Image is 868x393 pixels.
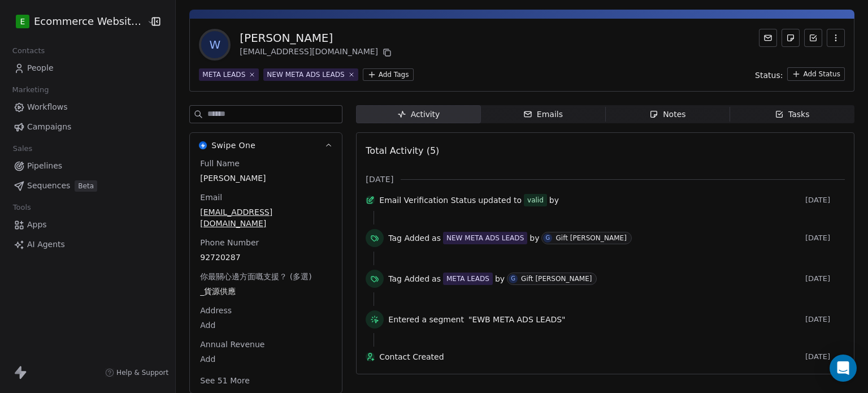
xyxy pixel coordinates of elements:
span: Tag Added [388,273,429,284]
span: E [20,16,25,27]
button: Add Tags [363,68,414,81]
span: Phone Number [198,237,261,248]
span: Contacts [7,42,50,59]
div: Emails [523,109,563,120]
a: Campaigns [9,118,166,136]
span: 92720287 [200,252,332,263]
span: Pipelines [27,160,62,172]
span: Address [198,305,234,316]
div: META LEADS [202,70,245,80]
a: AI Agents [9,235,166,254]
span: Add [200,353,332,365]
span: [DATE] [805,234,845,243]
span: [DATE] [366,174,393,185]
span: Beta [75,180,97,192]
span: Apps [27,219,47,231]
span: Total Activity (5) [366,145,439,156]
span: Add [200,319,332,331]
span: 你最關心邊方面嘅支援？ (多選) [198,271,314,282]
span: [EMAIL_ADDRESS][DOMAIN_NAME] [200,206,332,229]
a: Pipelines [9,157,166,175]
span: [DATE] [805,352,845,361]
span: Full Name [198,158,242,169]
div: Notes [649,109,685,120]
span: by [530,232,539,244]
span: by [495,273,505,284]
span: Ecommerce Website Builder [34,14,144,29]
span: [DATE] [805,196,845,205]
div: Gift [PERSON_NAME] [521,275,592,283]
span: Workflows [27,101,68,113]
div: Swipe OneSwipe One [190,158,342,393]
span: Sales [8,140,37,157]
div: [EMAIL_ADDRESS][DOMAIN_NAME] [240,46,394,59]
span: _貨源供應 [200,286,332,297]
span: "EWB META ADS LEADS" [468,314,566,325]
span: [DATE] [805,315,845,324]
a: Apps [9,215,166,234]
span: Swipe One [211,140,255,151]
a: People [9,59,166,77]
button: Swipe OneSwipe One [190,133,342,158]
div: Gift [PERSON_NAME] [555,234,626,242]
div: [PERSON_NAME] [240,30,394,46]
span: by [549,195,559,206]
span: People [27,62,54,74]
div: valid [527,195,544,206]
div: Open Intercom Messenger [830,355,857,382]
span: as [432,273,441,284]
span: [DATE] [805,274,845,283]
span: AI Agents [27,239,65,251]
span: Email [198,192,224,203]
div: G [511,274,515,283]
span: Annual Revenue [198,339,267,350]
span: as [432,232,441,244]
a: Workflows [9,98,166,116]
span: updated to [478,195,522,206]
img: Swipe One [199,141,207,149]
div: NEW META ADS LEADS [446,233,524,243]
span: Marketing [7,81,54,98]
span: [PERSON_NAME] [200,172,332,184]
span: Entered a segment [388,314,464,325]
div: NEW META ADS LEADS [267,70,344,80]
button: Add Status [787,67,845,81]
div: Tasks [775,109,810,120]
span: Sequences [27,180,70,192]
a: Help & Support [105,368,168,377]
span: Email Verification Status [379,195,476,206]
span: W [201,31,228,58]
span: Campaigns [27,121,71,133]
span: Status: [755,70,783,81]
button: EEcommerce Website Builder [14,12,139,31]
div: META LEADS [446,274,489,284]
div: G [546,234,550,243]
button: See 51 More [193,370,257,391]
a: SequencesBeta [9,176,166,195]
span: Tag Added [388,232,429,244]
span: Tools [8,199,36,216]
span: Help & Support [116,368,168,377]
span: Contact Created [379,351,801,362]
